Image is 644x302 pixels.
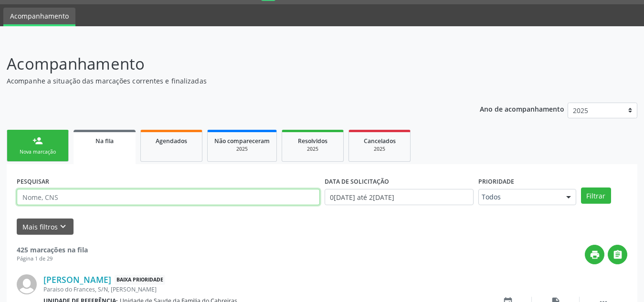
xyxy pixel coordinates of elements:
div: person_add [32,135,43,146]
img: img [17,274,37,294]
i: keyboard_arrow_down [58,221,68,232]
button:  [608,245,627,264]
div: 2025 [356,146,403,153]
label: DATA DE SOLICITAÇÃO [325,174,389,189]
a: [PERSON_NAME] [43,274,111,285]
span: Na fila [95,137,114,145]
button: Filtrar [581,187,611,204]
span: Cancelados [364,137,396,145]
span: Todos [482,192,557,202]
div: Nova marcação [14,148,62,156]
p: Acompanhamento [7,52,448,76]
span: Não compareceram [214,137,270,145]
label: Prioridade [478,174,514,189]
span: Agendados [156,137,187,145]
div: Paraiso do Frances, S/N, [PERSON_NAME] [43,285,484,293]
div: Página 1 de 29 [17,255,88,263]
div: 2025 [214,146,270,153]
button: print [585,245,604,264]
span: Baixa Prioridade [115,275,165,285]
i:  [612,250,623,260]
strong: 425 marcações na fila [17,245,88,254]
i: print [590,250,600,260]
a: Acompanhamento [3,8,75,26]
button: Mais filtroskeyboard_arrow_down [17,219,74,235]
input: Nome, CNS [17,189,320,205]
input: Selecione um intervalo [325,189,474,205]
div: 2025 [289,146,337,153]
span: Resolvidos [298,137,327,145]
p: Ano de acompanhamento [480,103,564,115]
p: Acompanhe a situação das marcações correntes e finalizadas [7,76,448,86]
label: PESQUISAR [17,174,49,189]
